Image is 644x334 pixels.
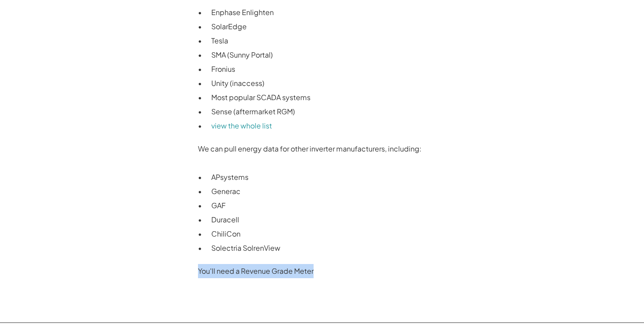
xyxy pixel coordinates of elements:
p: Enphase Enlighten [211,5,446,19]
p: APsystems [211,170,446,184]
p: SolarEdge [211,19,446,34]
p: Duracell [211,213,446,227]
p: GAF [211,198,446,213]
p: Most popular SCADA systems [211,90,446,105]
p: Generac [211,184,446,198]
p: We can pull energy data for other inverter manufacturers, including: [198,142,446,156]
p: You'll need a Revenue Grade Meter [198,264,446,278]
p: SMA (Sunny Portal) [211,48,446,62]
p: Solectria SolrenView [211,241,446,255]
p: ChiliCon [211,227,446,241]
p: Fronius [211,62,446,76]
p: Tesla [211,34,446,48]
a: view the whole list [211,121,272,130]
p: Sense (aftermarket RGM) [211,105,446,119]
p: Unity (inaccess) [211,76,446,90]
